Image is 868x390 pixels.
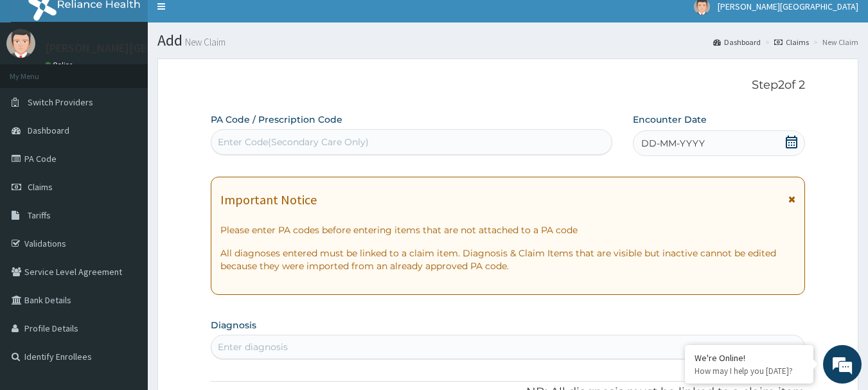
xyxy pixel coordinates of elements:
p: All diagnoses entered must be linked to a claim item. Diagnosis & Claim Items that are visible bu... [220,247,796,272]
label: PA Code / Prescription Code [211,113,342,126]
p: Please enter PA codes before entering items that are not attached to a PA code [220,224,796,236]
span: Tariffs [28,209,51,221]
img: d_794563401_company_1708531726252_794563401 [24,64,52,96]
label: Diagnosis [211,319,256,332]
span: [PERSON_NAME][GEOGRAPHIC_DATA] [718,1,858,12]
div: We're Online! [695,352,804,364]
p: [PERSON_NAME][GEOGRAPHIC_DATA] [45,42,235,54]
div: Minimize live chat window [211,6,242,37]
li: New Claim [810,37,858,48]
span: DD-MM-YYYY [641,137,705,150]
div: Enter Code(Secondary Care Only) [218,136,369,148]
img: User Image [6,29,35,58]
h1: Add [157,32,858,49]
div: Chat with us now [67,72,216,89]
label: Encounter Date [633,113,707,126]
p: How may I help you today? [695,366,804,377]
a: Claims [774,37,809,48]
small: New Claim [182,37,226,47]
span: We're online! [75,114,177,244]
span: Dashboard [28,125,69,136]
textarea: Type your message and hit 'Enter' [6,256,245,301]
p: Step 2 of 2 [211,78,806,93]
span: Claims [28,181,53,193]
a: Online [45,60,76,69]
div: Enter diagnosis [218,341,288,353]
a: Dashboard [713,37,761,48]
h1: Important Notice [220,193,317,207]
span: Switch Providers [28,96,93,108]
